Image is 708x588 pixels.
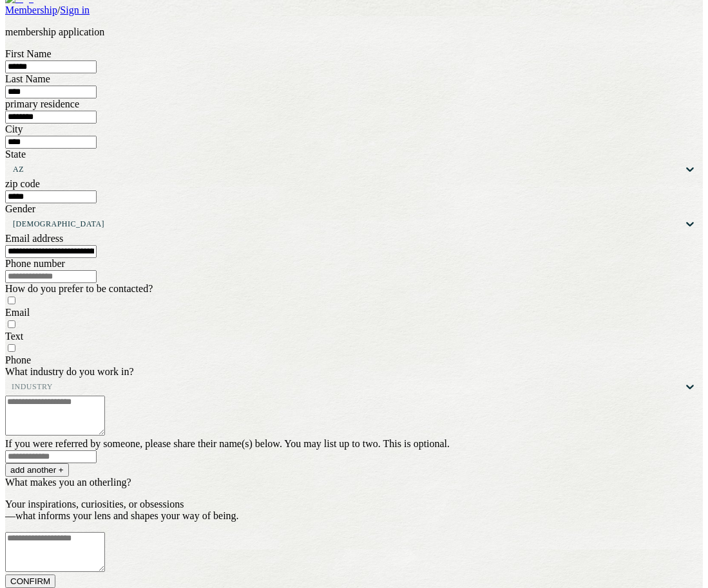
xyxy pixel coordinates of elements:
label: First Name [5,48,52,59]
label: City [5,124,23,134]
a: Sign in [60,5,90,15]
input: industry-dropdown [53,382,55,391]
label: primary residence [5,98,79,109]
label: Email address [5,233,63,244]
span: / [57,5,60,15]
div: Industry [12,382,53,391]
label: What industry do you work in? [5,366,134,377]
a: Membership [5,5,57,15]
label: Text [5,331,23,342]
label: Email [5,307,30,318]
label: Last Name [5,73,50,84]
button: CONFIRM [5,574,55,588]
p: Your inspirations, curiosities, or obsessions —what informs your lens and shapes your way of being. [5,499,703,522]
label: zip code [5,178,40,189]
label: What makes you an otherling? [5,477,131,488]
label: Gender [5,203,35,214]
div: [DEMOGRAPHIC_DATA] [13,219,104,228]
div: AZ [13,165,24,174]
label: Phone [5,354,31,365]
label: State [5,149,26,160]
button: add another + [5,463,69,477]
label: Phone number [5,258,65,269]
label: How do you prefer to be contacted? [5,283,153,294]
p: membership application [5,26,703,38]
label: If you were referred by someone, please share their name(s) below. You may list up to two. This i... [5,438,450,449]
